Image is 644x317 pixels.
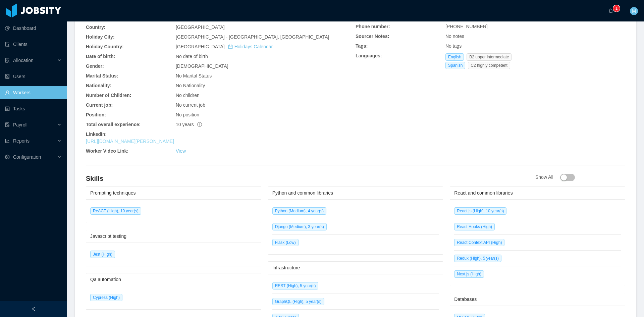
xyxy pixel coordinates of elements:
[272,298,324,305] span: GraphQL (High), 5 year(s)
[176,34,329,40] span: [GEOGRAPHIC_DATA] - [GEOGRAPHIC_DATA], [GEOGRAPHIC_DATA]
[445,43,625,50] div: No tags
[5,139,10,143] i: icon: line-chart
[454,207,506,215] span: React.js (High), 10 year(s)
[454,223,495,230] span: React Hooks (High)
[272,223,327,230] span: Django (Medium), 3 year(s)
[454,255,501,262] span: Redux (High), 5 year(s)
[228,44,273,49] a: icon: calendarHolidays Calendar
[86,44,124,49] b: Holiday Country:
[13,58,34,63] span: Allocation
[5,21,62,35] a: icon: pie-chartDashboard
[467,53,512,61] span: B2 upper intermediate
[454,293,621,306] div: Databases
[613,5,620,12] sup: 1
[454,239,504,246] span: React Context API (High)
[90,230,257,243] div: Javascript testing
[176,63,228,69] span: [DEMOGRAPHIC_DATA]
[272,282,319,289] span: REST (High), 5 year(s)
[5,38,62,51] a: icon: auditClients
[356,43,368,49] b: Tags:
[615,5,618,12] p: 1
[5,102,62,115] a: icon: profileTasks
[90,273,257,286] div: Qa automation
[13,138,30,144] span: Reports
[5,155,10,159] i: icon: setting
[176,83,205,88] span: No Nationality
[272,207,326,215] span: Python (Medium), 4 year(s)
[86,148,128,154] b: Worker Video Link:
[86,112,106,117] b: Position:
[454,270,484,278] span: Next.js (High)
[90,294,122,301] span: Cypress (High)
[176,44,273,49] span: [GEOGRAPHIC_DATA]
[176,112,199,117] span: No position
[608,8,613,13] i: icon: bell
[176,102,205,108] span: No current job
[86,93,131,98] b: Number of Children:
[90,207,141,215] span: ReACT (High), 10 year(s)
[86,83,111,88] b: Nationality:
[468,62,510,69] span: C2 highly competent
[272,239,299,246] span: Flask (Low)
[5,86,62,99] a: icon: userWorkers
[176,148,186,154] a: View
[176,93,200,98] span: No children
[90,251,115,258] span: Jest (High)
[445,34,464,39] span: No notes
[5,122,10,127] i: icon: file-protect
[86,24,105,30] b: Country:
[176,54,208,59] span: No date of birth
[86,34,115,40] b: Holiday City:
[5,58,10,63] i: icon: solution
[176,122,202,127] span: 10 years
[86,73,118,78] b: Marital Status:
[86,174,535,183] h4: Skills
[86,63,104,69] b: Gender:
[176,73,212,78] span: No Marital Status
[86,139,174,144] a: [URL][DOMAIN_NAME][PERSON_NAME]
[445,53,464,61] span: English
[86,102,113,108] b: Current job:
[445,62,465,69] span: Spanish
[197,122,202,127] span: info-circle
[535,174,575,180] span: Show All
[632,7,636,15] span: M
[176,24,225,30] span: [GEOGRAPHIC_DATA]
[86,122,141,127] b: Total overall experience:
[272,187,439,199] div: Python and common libraries
[356,24,390,29] b: Phone number:
[454,187,621,199] div: React and common libraries
[13,122,28,127] span: Payroll
[86,131,107,137] b: Linkedin:
[445,24,488,29] span: [PHONE_NUMBER]
[90,187,257,199] div: Prompting techniques
[5,70,62,83] a: icon: robotUsers
[228,44,233,49] i: icon: calendar
[272,262,439,274] div: Infrastructure
[86,54,115,59] b: Date of birth:
[356,53,382,58] b: Languages:
[13,154,41,160] span: Configuration
[356,34,389,39] b: Sourcer Notes:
